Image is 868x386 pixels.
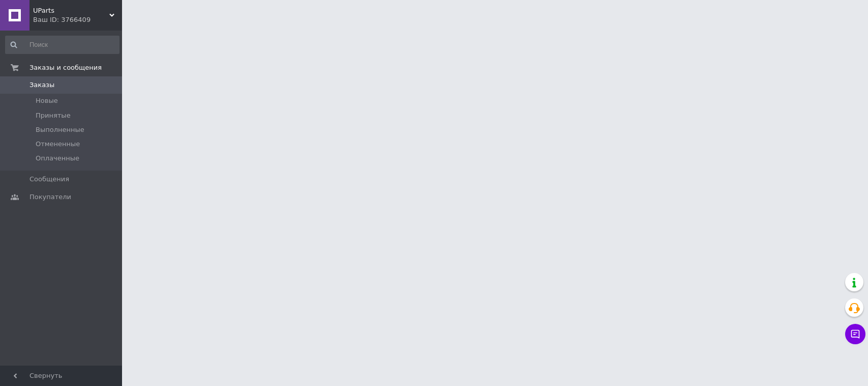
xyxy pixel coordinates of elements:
[36,140,80,149] span: Отмененные
[29,175,69,184] span: Сообщения
[36,154,79,163] span: Оплаченные
[36,96,58,105] span: Новые
[33,15,122,24] div: Ваш ID: 3766409
[845,324,865,344] button: Чат с покупателем
[33,6,109,15] span: UParts
[5,36,119,54] input: Поиск
[29,63,102,72] span: Заказы и сообщения
[36,111,71,120] span: Принятые
[36,125,84,134] span: Выполненные
[29,192,71,202] span: Покупатели
[29,80,54,90] span: Заказы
